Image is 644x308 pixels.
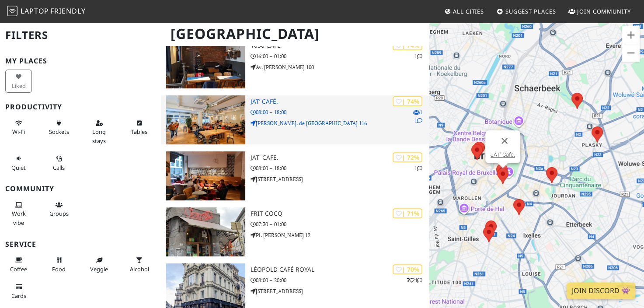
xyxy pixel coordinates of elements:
button: Coffee [5,253,32,276]
a: 1030 Café | 74% 1 1030 Café 16:00 – 01:00 Av. [PERSON_NAME] 100 [161,39,429,88]
button: Long stays [86,116,112,148]
p: 3 4 [407,276,422,284]
button: Cards [5,280,32,303]
img: LaptopFriendly [7,6,17,16]
h2: Filters [5,22,156,49]
h3: Community [5,185,156,193]
div: | 70% [393,264,422,274]
a: Frit Cocq | 71% Frit Cocq 07:30 – 01:00 Pl. [PERSON_NAME] 12 [161,207,429,256]
span: Suggest Places [505,7,556,15]
span: Quiet [11,164,26,171]
p: 1 1 [413,108,422,125]
span: Laptop [21,6,49,16]
button: Close [494,130,515,151]
a: LaptopFriendly LaptopFriendly [7,4,86,19]
p: 08:00 – 18:00 [251,164,429,172]
span: Alcohol [130,265,149,273]
button: Wi-Fi [5,116,32,139]
a: JAT' Cafe. [491,151,515,158]
p: Pl. [PERSON_NAME] 12 [251,231,429,239]
a: All Cities [441,3,487,19]
span: People working [12,210,26,226]
a: Join Community [565,3,634,19]
h3: Léopold Café Royal [251,266,429,273]
h3: My Places [5,57,156,65]
button: Quiet [5,151,32,175]
div: | 71% [393,208,422,218]
div: | 74% [393,96,422,106]
p: Av. [PERSON_NAME] 100 [251,63,429,71]
span: Work-friendly tables [131,128,147,136]
p: 16:00 – 01:00 [251,52,429,60]
button: Food [45,253,72,276]
p: 07:30 – 01:00 [251,220,429,228]
div: | 72% [393,152,422,162]
span: All Cities [453,7,484,15]
h1: [GEOGRAPHIC_DATA] [164,22,428,46]
p: 1 [414,164,422,172]
span: Credit cards [11,292,26,300]
img: JAT' Cafe. [166,151,245,200]
button: Zoom in [622,26,640,44]
p: [STREET_ADDRESS] [251,175,429,183]
p: [PERSON_NAME]. de [GEOGRAPHIC_DATA] 116 [251,119,429,127]
span: Coffee [10,265,27,273]
p: 08:00 – 18:00 [251,108,429,116]
img: 1030 Café [166,39,245,88]
h3: Service [5,240,156,248]
span: Group tables [49,210,69,217]
span: Friendly [50,6,85,16]
button: Alcohol [126,253,153,276]
span: Veggie [90,265,108,273]
span: Video/audio calls [53,164,65,171]
span: Long stays [92,128,106,144]
button: Sockets [45,116,72,139]
p: [STREET_ADDRESS] [251,287,429,295]
h3: JAT' Cafe. [251,154,429,161]
span: Join Community [577,7,631,15]
span: Power sockets [49,128,69,136]
button: Tables [126,116,153,139]
a: JAT’ Café. | 74% 11 JAT’ Café. 08:00 – 18:00 [PERSON_NAME]. de [GEOGRAPHIC_DATA] 116 [161,95,429,144]
h3: JAT’ Café. [251,98,429,105]
img: Frit Cocq [166,207,245,256]
h3: Frit Cocq [251,210,429,217]
p: 08:00 – 20:00 [251,276,429,284]
h3: Productivity [5,103,156,111]
a: Suggest Places [493,3,560,19]
button: Work vibe [5,198,32,230]
button: Calls [45,151,72,175]
button: Zoom out [622,44,640,62]
button: Veggie [86,253,112,276]
img: JAT’ Café. [166,95,245,144]
span: Food [52,265,66,273]
button: Groups [45,198,72,221]
span: Stable Wi-Fi [12,128,25,136]
a: JAT' Cafe. | 72% 1 JAT' Cafe. 08:00 – 18:00 [STREET_ADDRESS] [161,151,429,200]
